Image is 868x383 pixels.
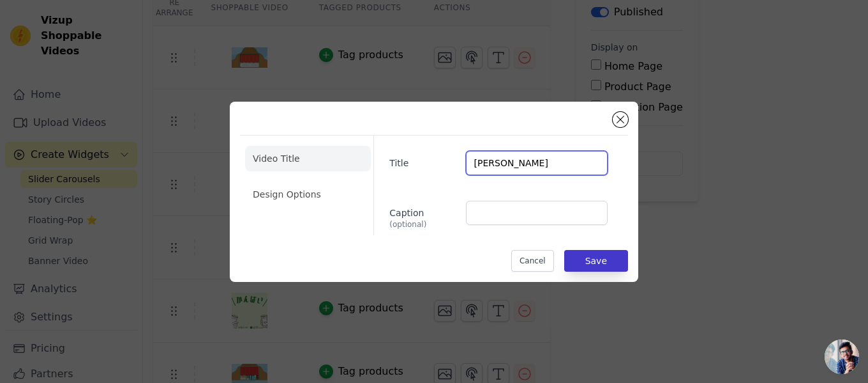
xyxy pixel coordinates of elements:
[245,146,371,171] li: Video Title
[389,201,455,230] label: Caption
[389,219,455,230] span: (optional)
[564,250,628,272] button: Save
[245,182,371,207] li: Design Options
[613,112,628,127] button: Close modal
[511,250,554,272] button: Cancel
[389,152,455,169] label: Title
[825,340,859,374] a: Open chat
